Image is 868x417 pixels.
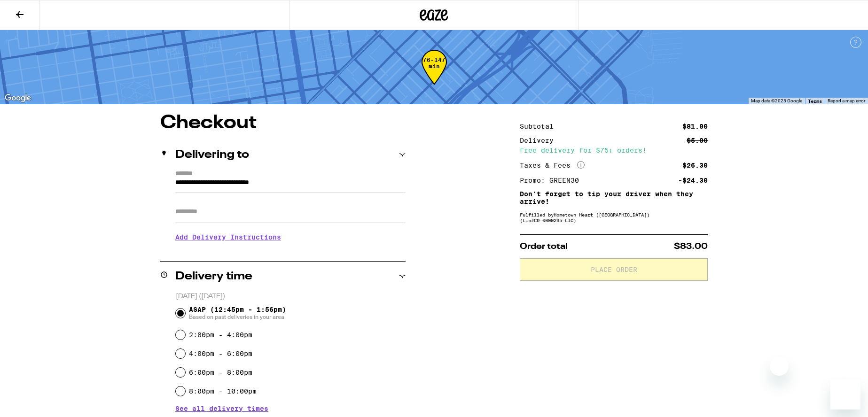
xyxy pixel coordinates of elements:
p: [DATE] ([DATE]) [176,292,406,301]
iframe: Button to launch messaging window [830,379,860,409]
div: $81.00 [682,123,708,130]
h3: Add Delivery Instructions [175,226,406,248]
div: 76-147 min [422,57,447,92]
span: Place Order [591,266,637,273]
span: ASAP (12:45pm - 1:56pm) [189,306,286,321]
button: See all delivery times [175,405,268,412]
div: Taxes & Fees [520,161,585,170]
div: Delivery [520,137,560,144]
div: $26.30 [682,162,708,169]
div: Subtotal [520,123,560,130]
label: 4:00pm - 6:00pm [189,350,252,357]
div: Fulfilled by Hometown Heart ([GEOGRAPHIC_DATA]) (Lic# C9-0000295-LIC ) [520,212,708,223]
h1: Checkout [160,114,406,132]
span: Order total [520,242,568,251]
h2: Delivery time [175,271,252,282]
a: Open this area in Google Maps (opens a new window) [2,92,33,104]
img: Google [2,92,33,104]
a: Report a map error [828,98,865,103]
div: $5.00 [687,137,708,144]
p: We'll contact you at [PHONE_NUMBER] when we arrive [175,248,406,255]
span: Based on past deliveries in your area [189,313,286,321]
iframe: Close message [770,357,789,376]
span: Map data ©2025 Google [751,98,802,103]
h2: Delivering to [175,149,249,161]
label: 6:00pm - 8:00pm [189,369,252,376]
button: Place Order [520,258,708,281]
div: Free delivery for $75+ orders! [520,147,708,154]
label: 8:00pm - 10:00pm [189,387,257,395]
div: Promo: GREEN30 [520,177,586,184]
div: -$24.30 [678,177,708,184]
a: Terms [808,98,822,104]
label: 2:00pm - 4:00pm [189,331,252,339]
span: $83.00 [674,242,708,251]
p: Don't forget to tip your driver when they arrive! [520,190,708,205]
